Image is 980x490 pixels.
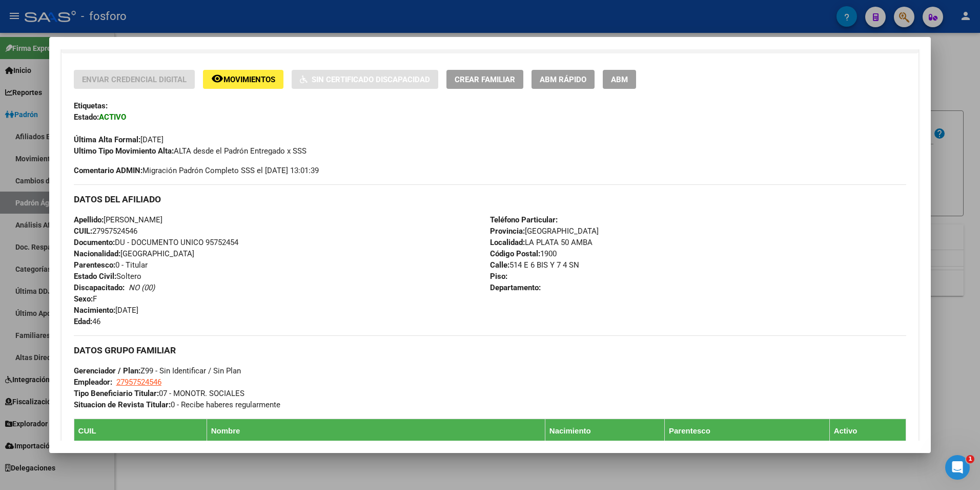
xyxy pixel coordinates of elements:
[74,317,92,326] strong: Edad:
[74,101,108,110] strong: Etiquetas:
[603,70,636,89] button: ABM
[74,389,244,398] span: 07 - MONOTR. SOCIALES
[116,378,161,387] span: 27957524546
[211,72,223,85] mat-icon: remove_red_eye
[12,302,32,323] div: Profile image for Soporte
[74,294,97,304] span: F
[74,419,207,443] th: CUIL
[74,70,195,89] button: Enviar Credencial Digital
[74,249,120,258] strong: Nacionalidad:
[74,378,112,387] strong: Empleador:
[74,400,280,409] span: 0 - Recibe haberes regularmente
[12,112,32,133] div: Profile image for Soporte
[74,272,141,281] span: Soltero
[966,455,974,463] span: 1
[114,274,163,285] div: • Hace 16sem
[74,260,115,270] strong: Parentesco:
[36,198,65,209] div: Soporte
[829,419,906,443] th: Activo
[207,419,545,443] th: Nombre
[36,36,63,45] span: gracias
[67,198,111,209] div: • Hace 9sem
[74,215,162,224] span: [PERSON_NAME]
[42,346,60,353] span: Inicio
[103,321,205,362] button: Mensajes
[129,283,155,292] i: NO (00)
[12,36,32,56] div: Profile image for Ludmila
[67,236,116,247] div: • Hace 16sem
[74,112,99,122] strong: Estado:
[36,46,96,57] div: [PERSON_NAME]
[74,366,241,375] span: Z99 - Sin Identificar / Sin Plan
[12,188,32,209] div: Profile image for Soporte
[74,146,307,156] span: ALTA desde el Padrón Entregado x SSS
[455,75,515,84] span: Crear Familiar
[74,165,319,176] span: Migración Padrón Completo SSS el [DATE] 13:01:39
[74,283,125,292] strong: Discapacitado:
[36,122,65,133] div: Soporte
[545,419,664,443] th: Nacimiento
[446,70,523,89] button: Crear Familiar
[490,260,579,270] span: 514 E 6 BIS Y 7 4 SN
[36,236,65,247] div: Soporte
[77,5,130,22] h1: Mensajes
[203,70,283,89] button: Movimientos
[490,249,557,258] span: 1900
[74,400,171,409] strong: Situacion de Revista Titular:
[36,303,77,311] span: igualmente
[67,312,116,323] div: • Hace 17sem
[540,75,586,84] span: ABM Rápido
[74,306,115,315] strong: Nacimiento:
[74,238,238,247] span: DU - DOCUMENTO UNICO 95752454
[945,455,970,480] iframe: Intercom live chat
[36,265,155,273] span: que tenga una excelente jornada
[74,317,100,326] span: 46
[12,74,32,95] div: Profile image for Soporte
[99,112,126,122] strong: ACTIVO
[74,135,164,144] span: [DATE]
[74,306,138,315] span: [DATE]
[74,249,194,258] span: [GEOGRAPHIC_DATA]
[74,238,115,247] strong: Documento:
[490,283,541,292] strong: Departamento:
[98,46,134,57] div: • Hace 1m
[490,227,599,236] span: [GEOGRAPHIC_DATA]
[12,226,32,247] div: Profile image for Soporte
[490,272,507,281] strong: Piso:
[36,160,65,171] div: Soporte
[12,150,32,171] div: Profile image for Soporte
[490,238,593,247] span: LA PLATA 50 AMBA
[135,346,173,353] span: Mensajes
[74,227,92,236] strong: CUIL:
[74,366,140,375] strong: Gerenciador / Plan:
[74,389,159,398] strong: Tipo Beneficiario Titular:
[74,166,142,175] strong: Comentario ADMIN:
[223,75,275,84] span: Movimientos
[532,70,595,89] button: ABM Rápido
[665,419,830,443] th: Parentesco
[74,227,137,236] span: 27957524546
[67,84,111,95] div: • Hace 2sem
[490,260,509,270] strong: Calle:
[490,249,540,258] strong: Código Postal:
[36,312,65,323] div: Soporte
[12,264,32,285] div: Profile image for Florencia
[490,238,525,247] strong: Localidad:
[180,4,198,23] div: Cerrar
[82,75,187,84] span: Enviar Credencial Digital
[74,135,140,144] strong: Última Alta Formal:
[74,294,93,304] strong: Sexo:
[312,75,430,84] span: Sin Certificado Discapacidad
[74,260,148,270] span: 0 - Titular
[74,215,104,224] strong: Apellido:
[67,122,111,133] div: • Hace 3sem
[74,272,116,281] strong: Estado Civil:
[611,75,628,84] span: ABM
[67,160,111,171] div: • Hace 5sem
[74,345,907,356] h3: DATOS GRUPO FAMILIAR
[74,146,174,156] strong: Ultimo Tipo Movimiento Alta:
[44,289,162,310] button: Envíanos un mensaje
[74,194,907,205] h3: DATOS DEL AFILIADO
[292,70,438,89] button: Sin Certificado Discapacidad
[490,227,525,236] strong: Provincia:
